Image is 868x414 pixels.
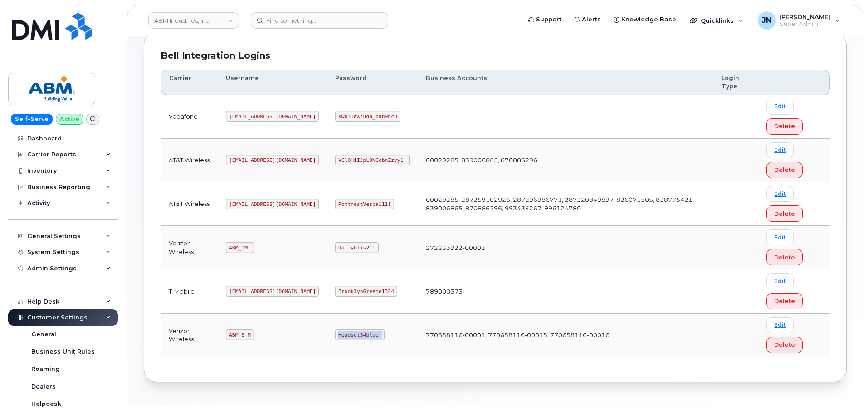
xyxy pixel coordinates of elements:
td: Verizon Wireless [161,314,218,357]
th: Carrier [161,70,218,95]
a: Edit [766,317,794,333]
code: ABM_S_M [226,329,254,340]
code: [EMAIL_ADDRESS][DOMAIN_NAME] [226,286,319,297]
code: VClOHiIJpL0NGcbnZzyy1! [335,155,410,166]
button: Delete [766,249,803,265]
button: Delete [766,205,803,222]
button: Delete [766,293,803,309]
code: ABM_DMI [226,242,254,253]
span: Alerts [582,15,601,24]
div: Bell Integration Logins [161,49,830,62]
button: Delete [766,337,803,353]
div: Joe Nguyen Jr. [751,11,846,30]
span: [PERSON_NAME] [780,13,830,20]
span: JN [762,15,771,26]
a: Knowledge Base [607,10,683,29]
a: Support [522,10,568,29]
a: Edit [766,229,794,245]
code: [EMAIL_ADDRESS][DOMAIN_NAME] [226,155,319,166]
code: Headset34blue! [335,329,385,340]
a: Edit [766,186,794,202]
a: Edit [766,99,794,115]
span: Delete [774,122,795,130]
span: Delete [774,340,795,349]
span: Delete [774,297,795,305]
td: 00029285, 287259102926, 287296986771, 287320849897, 826071505, 838775421, 839006865, 870886296, 9... [418,182,713,226]
span: Quicklinks [701,17,734,24]
button: Delete [766,118,803,135]
td: Vodafone [161,95,218,139]
input: Find something... [251,12,388,29]
a: Edit [766,273,794,289]
a: Edit [766,142,794,158]
span: Support [536,15,561,24]
td: AT&T Wireless [161,182,218,226]
button: Delete [766,162,803,178]
code: [EMAIL_ADDRESS][DOMAIN_NAME] [226,199,319,209]
code: BrooklynGreene1324 [335,286,397,297]
td: AT&T Wireless [161,139,218,182]
td: Verizon Wireless [161,226,218,269]
div: Quicklinks [683,11,750,30]
span: Delete [774,165,795,174]
th: Password [327,70,418,95]
th: Login Type [713,70,758,95]
th: Username [218,70,327,95]
td: T-Mobile [161,269,218,313]
span: Super Admin [780,20,830,28]
td: 272233922-00001 [418,226,713,269]
span: Delete [774,253,795,262]
a: Alerts [568,10,607,29]
code: RallyOtis21! [335,242,378,253]
td: 00029285, 839006865, 870886296 [418,139,713,182]
a: ABM Industries, Inc. [148,12,239,29]
span: Knowledge Base [621,15,676,24]
td: 789000373 [418,269,713,313]
code: [EMAIL_ADDRESS][DOMAIN_NAME] [226,111,319,122]
code: kwb!TWX*udn_ban9hcu [335,111,400,122]
td: 770658116-00001, 770658116-00015, 770658116-00016 [418,314,713,357]
th: Business Accounts [418,70,713,95]
span: Delete [774,209,795,218]
code: RottnestVespa111! [335,199,394,209]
